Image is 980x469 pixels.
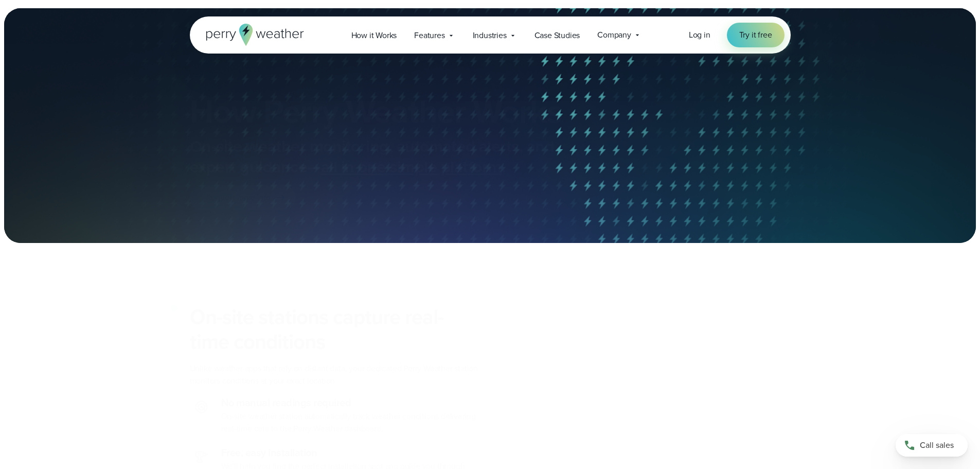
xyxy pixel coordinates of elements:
span: How it Works [351,29,397,42]
span: Log in [689,29,710,41]
span: Features [414,29,444,42]
a: Try it free [727,23,785,47]
a: Call sales [896,434,968,457]
span: Company [597,29,631,41]
a: Log in [689,29,710,41]
span: Industries [473,29,507,42]
a: Case Studies [526,25,589,46]
a: How it Works [343,25,406,46]
span: Try it free [739,29,772,41]
span: Case Studies [534,29,580,42]
span: Call sales [920,439,954,451]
